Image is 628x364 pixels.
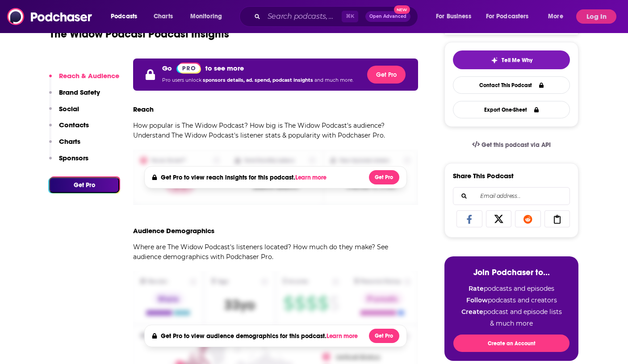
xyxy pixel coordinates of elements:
button: Learn more [327,333,360,340]
button: Get Pro [369,329,399,343]
a: Pro website [176,62,201,74]
strong: Create [461,308,483,316]
a: Get this podcast via API [465,134,558,156]
li: & much more [453,319,569,327]
a: Share on X/Twitter [486,210,512,227]
button: Contacts [49,121,89,137]
p: Social [59,105,79,113]
strong: Rate [469,285,484,293]
p: Go [162,64,172,72]
h3: Join Podchaser to... [453,267,569,277]
p: Sponsors [59,154,88,162]
p: Charts [59,137,80,146]
p: Pro users unlock and much more. [162,74,353,87]
input: Email address... [461,188,562,205]
h4: Get Pro to view audience demographics for this podcast. [161,332,360,340]
button: Create an Account [453,335,569,352]
p: Brand Safety [59,88,100,96]
img: Podchaser - Follow, Share and Rate Podcasts [7,8,93,25]
h1: The Widow Podcast Podcast Insights [50,27,229,41]
a: Share on Facebook [456,210,482,227]
h3: Reach [133,105,154,113]
span: Get this podcast via API [481,141,551,149]
p: How popular is The Widow Podcast? How big is The Widow Podcast's audience? Understand The Widow P... [133,121,418,140]
p: Contacts [59,121,89,129]
span: ⌘ K [342,11,358,22]
span: For Business [436,10,471,23]
li: podcast and episode lists [453,308,569,316]
button: Get Pro [369,170,399,184]
h3: Share This Podcast [453,172,514,180]
a: Copy Link [544,210,570,227]
span: More [548,10,563,23]
button: Sponsors [49,154,88,170]
button: open menu [184,9,234,24]
span: Podcasts [111,10,137,23]
li: podcasts and episodes [453,285,569,293]
button: Reach & Audience [49,71,119,88]
img: Podchaser Pro [176,63,201,74]
span: For Podcasters [486,10,529,23]
button: tell me why sparkleTell Me Why [453,50,570,69]
strong: Follow [466,296,488,304]
p: to see more [205,64,244,72]
button: Social [49,105,79,121]
div: Search followers [453,187,570,205]
h3: Audience Demographics [133,226,214,235]
a: Charts [148,9,178,24]
span: Open Advanced [369,14,406,19]
button: Learn more [295,174,329,181]
p: Where are The Widow Podcast's listeners located? How much do they make? See audience demographics... [133,242,418,262]
button: open menu [542,9,574,24]
span: New [394,5,410,14]
button: Export One-Sheet [453,101,570,118]
input: Search podcasts, credits, & more... [264,9,342,24]
button: Open AdvancedNew [365,11,410,22]
button: Get Pro [49,177,119,193]
span: Charts [154,10,173,23]
a: Contact This Podcast [453,76,570,94]
button: Charts [49,137,80,154]
h4: Get Pro to view reach insights for this podcast. [161,174,329,181]
div: Search podcasts, credits, & more... [248,6,427,27]
li: podcasts and creators [453,296,569,304]
span: Tell Me Why [502,57,532,64]
span: Monitoring [190,10,222,23]
button: Get Pro [367,66,406,84]
p: Reach & Audience [59,71,119,80]
button: open menu [480,9,542,24]
button: Brand Safety [49,88,100,105]
button: open menu [430,9,482,24]
span: sponsors details, ad. spend, podcast insights [203,77,314,83]
button: open menu [105,9,149,24]
img: tell me why sparkle [491,57,498,64]
a: Share on Reddit [515,210,541,227]
button: Log In [576,9,616,24]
